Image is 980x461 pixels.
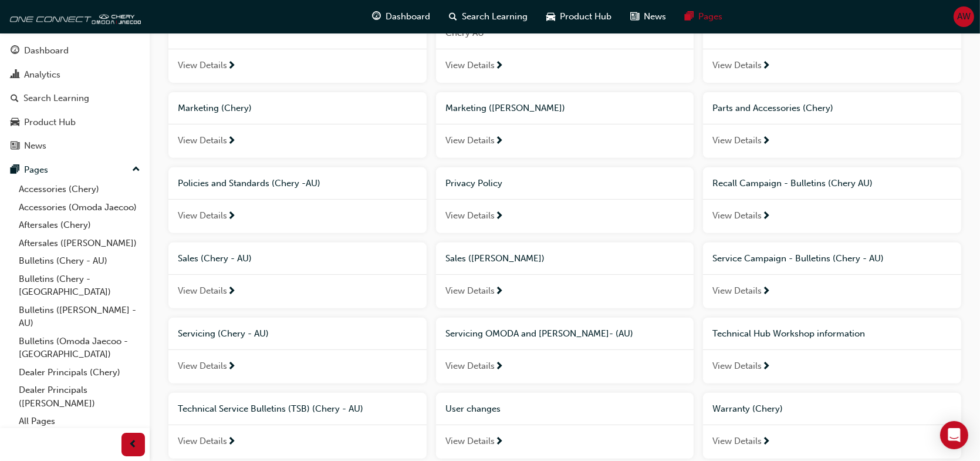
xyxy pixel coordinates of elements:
span: Privacy Policy [445,178,502,189]
span: next-icon [495,287,503,297]
span: View Details [445,134,495,147]
span: next-icon [227,136,236,147]
span: next-icon [495,362,503,372]
span: next-icon [227,61,236,72]
span: Marketing (Chery) [178,103,252,113]
span: Policies and Standards (Chery -AU) [178,178,320,189]
span: pages-icon [685,9,694,24]
span: View Details [445,59,495,72]
a: guage-iconDashboard [363,5,440,29]
a: Servicing (Chery - AU)View Details [168,318,427,383]
span: Sales (Chery - AU) [178,253,252,264]
a: All Pages [14,412,145,430]
span: Technical Hub Workshop information [712,328,865,339]
a: Servicing OMODA and [PERSON_NAME]- (AU)View Details [436,318,694,383]
span: View Details [178,359,227,373]
span: Sales ([PERSON_NAME]) [445,253,545,264]
span: Parts and Accessories (Chery) [712,103,833,113]
a: Privacy PolicyView Details [436,167,694,233]
span: Product Hub [560,10,611,23]
span: pages-icon [11,165,19,176]
a: Fleet 2025 ([GEOGRAPHIC_DATA])View Details [168,4,427,83]
span: car-icon [11,117,19,128]
span: next-icon [227,211,236,222]
span: Marketing ([PERSON_NAME]) [445,103,565,113]
span: next-icon [762,437,771,447]
a: Marketing ([PERSON_NAME])View Details [436,92,694,158]
a: Recall Campaign - Bulletins (Chery AU)View Details [703,167,961,233]
a: Bulletins (Chery - AU) [14,252,145,270]
span: guage-icon [11,46,19,56]
span: View Details [712,284,762,298]
span: News [644,10,666,23]
a: Bulletins ([PERSON_NAME] - AU) [14,301,145,332]
span: View Details [178,435,227,448]
a: Fluid SpecificationsChery AUView Details [436,4,694,83]
span: next-icon [762,211,771,222]
span: View Details [178,59,227,72]
div: Analytics [24,68,60,82]
span: guage-icon [372,9,381,24]
span: next-icon [762,287,771,297]
a: Marketing (Chery)View Details [168,92,427,158]
div: Search Learning [23,92,89,105]
a: Aftersales ([PERSON_NAME]) [14,234,145,253]
span: search-icon [449,9,457,24]
a: Product Hub [5,112,145,133]
span: next-icon [495,61,503,72]
span: Warranty (Chery) [712,403,783,414]
span: Pages [698,10,722,23]
a: Bulletins (Chery - [GEOGRAPHIC_DATA]) [14,270,145,301]
a: User changesView Details [436,393,694,459]
span: next-icon [762,61,771,72]
span: View Details [178,209,227,223]
a: Sales (Chery - AU)View Details [168,243,427,308]
span: prev-icon [129,438,138,452]
span: next-icon [495,136,503,147]
a: search-iconSearch Learning [440,5,537,29]
span: Service Campaign - Bulletins (Chery - AU) [712,253,884,264]
span: next-icon [762,136,771,147]
span: search-icon [11,93,19,104]
span: Servicing OMODA and [PERSON_NAME]- (AU) [445,328,633,339]
a: Sales ([PERSON_NAME])View Details [436,243,694,308]
span: next-icon [495,211,503,222]
button: DashboardAnalyticsSearch LearningProduct HubNews [5,38,145,159]
span: chart-icon [11,70,19,80]
span: View Details [712,134,762,147]
a: Parts and Accessories (Chery)View Details [703,92,961,158]
span: next-icon [495,437,503,447]
span: View Details [445,435,495,448]
span: Search Learning [462,10,528,23]
a: Dashboard [5,40,145,62]
span: View Details [712,435,762,448]
a: News [5,135,145,157]
a: news-iconNews [621,5,675,29]
span: next-icon [227,362,236,372]
a: car-iconProduct Hub [537,5,621,29]
div: News [24,139,46,153]
div: Open Intercom Messenger [940,421,968,449]
span: View Details [712,209,762,223]
span: Recall Campaign - Bulletins (Chery AU) [712,178,873,189]
span: news-icon [11,141,19,152]
a: Logistics (Chery)View Details [703,4,961,83]
span: up-icon [132,162,140,177]
a: Dealer Principals ([PERSON_NAME]) [14,381,145,412]
button: AW [954,6,974,27]
a: Technical Hub Workshop informationView Details [703,318,961,383]
a: Warranty (Chery)View Details [703,393,961,459]
div: Pages [24,163,48,177]
span: User changes [445,403,501,414]
span: next-icon [227,437,236,447]
span: Technical Service Bulletins (TSB) (Chery - AU) [178,403,363,414]
span: news-icon [630,9,639,24]
span: car-icon [546,9,555,24]
span: View Details [712,359,762,373]
a: Dealer Principals (Chery) [14,364,145,382]
span: View Details [445,359,495,373]
a: Policies and Standards (Chery -AU)View Details [168,167,427,233]
a: pages-iconPages [675,5,732,29]
span: next-icon [227,287,236,297]
span: View Details [178,284,227,298]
